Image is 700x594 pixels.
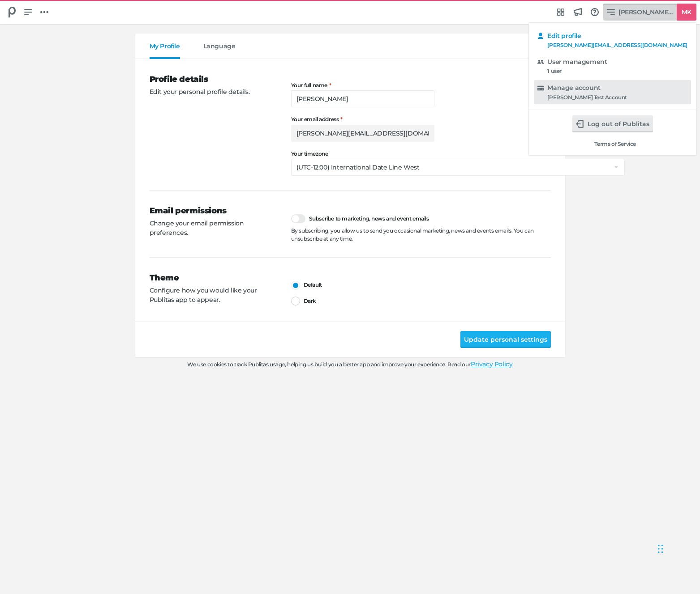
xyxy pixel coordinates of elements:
[547,32,581,40] h5: Edit profile
[572,115,653,132] button: Log out of Publitas
[547,42,687,48] div: [PERSON_NAME][EMAIL_ADDRESS][DOMAIN_NAME]
[534,54,691,78] a: User management1 user
[547,84,600,92] h5: Manage account
[547,58,607,66] h5: User management
[547,68,562,74] div: 1 user
[547,94,627,101] div: [PERSON_NAME] Test Account
[658,535,663,562] div: Drag
[591,138,640,150] a: Terms of Service
[655,526,700,569] iframe: Chat Widget
[534,80,691,104] a: Manage account[PERSON_NAME] Test Account
[534,28,691,52] a: Edit profile[PERSON_NAME][EMAIL_ADDRESS][DOMAIN_NAME]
